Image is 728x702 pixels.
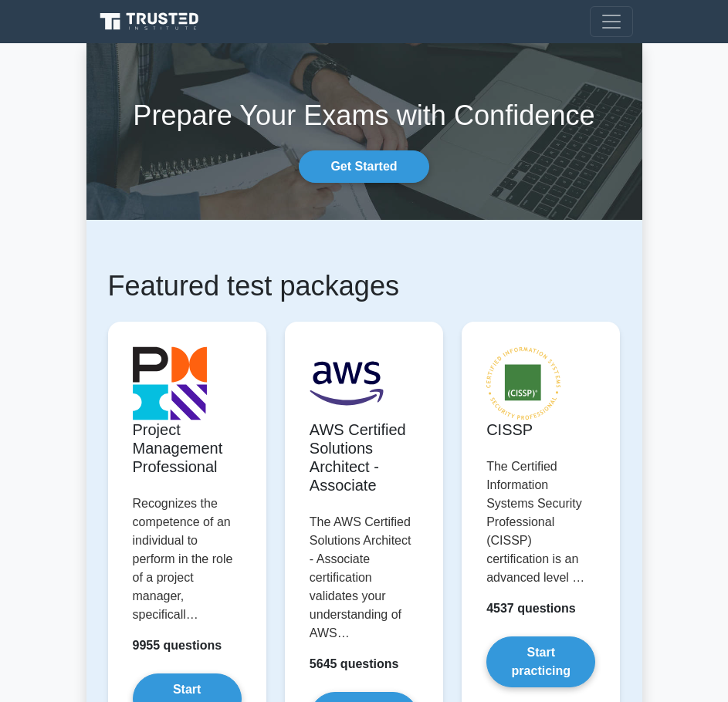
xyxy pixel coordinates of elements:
[590,6,633,37] button: Toggle navigation
[108,269,621,302] h1: Featured test packages
[299,150,428,183] a: Get Started
[486,636,595,687] a: Start practicing
[86,99,642,132] h1: Prepare Your Exams with Confidence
